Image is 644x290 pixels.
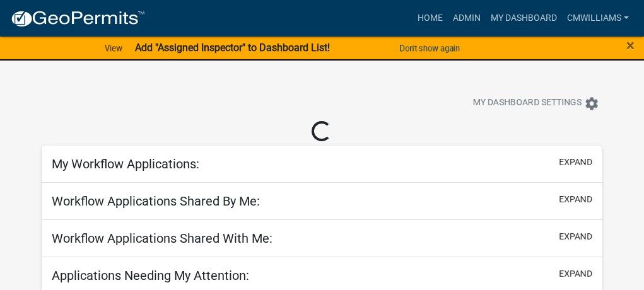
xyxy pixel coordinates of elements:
button: expand [559,193,592,206]
i: settings [584,96,599,111]
span: × [626,37,635,54]
a: Admin [448,6,486,30]
strong: Add "Assigned Inspector" to Dashboard List! [135,42,330,54]
button: expand [559,267,592,281]
a: My Dashboard [486,6,562,30]
h5: Applications Needing My Attention: [52,268,249,283]
span: My Dashboard Settings [473,96,582,111]
h5: Workflow Applications Shared With Me: [52,231,272,246]
a: Home [413,6,448,30]
button: expand [559,156,592,169]
h5: Workflow Applications Shared By Me: [52,194,260,209]
h5: My Workflow Applications: [52,156,199,171]
button: expand [559,230,592,243]
a: cmwilliams [562,6,634,30]
button: Don't show again [394,38,465,59]
a: View [100,38,127,59]
button: My Dashboard Settingssettings [463,91,609,115]
button: Close [626,38,635,53]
